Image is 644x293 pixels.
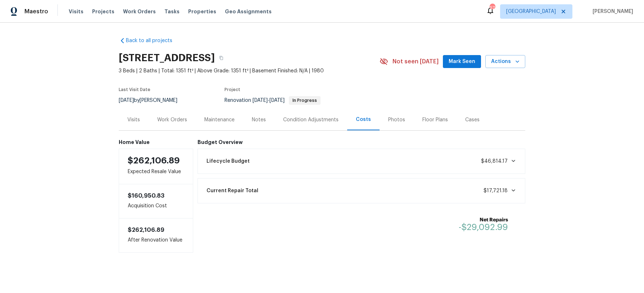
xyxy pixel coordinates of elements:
div: After Renovation Value [119,218,193,253]
div: 57 [490,4,495,12]
div: Work Orders [157,116,187,123]
span: In Progress [290,98,320,103]
b: Net Repairs [459,216,508,224]
div: Maintenance [204,116,235,123]
span: 3 Beds | 2 Baths | Total: 1351 ft² | Above Grade: 1351 ft² | Basement Finished: N/A | 1980 [119,67,380,75]
button: Copy Address [215,51,228,64]
div: Cases [465,116,480,123]
div: Expected Resale Value [119,149,193,184]
span: $160,950.83 [128,193,164,199]
span: Actions [491,57,520,66]
span: $262,106.89 [128,227,164,233]
span: $262,106.89 [128,156,180,165]
span: [DATE] [119,98,134,103]
div: by [PERSON_NAME] [119,96,186,105]
span: [DATE] [253,98,268,103]
span: Mark Seen [449,57,475,66]
div: Visits [127,116,140,123]
span: Maestro [24,8,48,15]
span: Not seen [DATE] [393,58,439,65]
span: - [253,98,285,103]
div: Acquisition Cost [119,184,193,218]
span: [PERSON_NAME] [590,8,633,15]
div: Photos [388,116,405,123]
span: [GEOGRAPHIC_DATA] [506,8,556,15]
span: Properties [188,8,216,15]
h2: [STREET_ADDRESS] [119,54,215,62]
button: Mark Seen [443,55,481,68]
span: $17,721.18 [484,188,508,193]
span: Renovation [225,98,321,103]
div: Costs [356,116,371,123]
span: Lifecycle Budget [207,158,250,165]
span: $46,814.17 [481,159,508,164]
div: Floor Plans [422,116,448,123]
h6: Budget Overview [198,139,526,145]
div: Condition Adjustments [283,116,339,123]
button: Actions [485,55,525,68]
h6: Home Value [119,139,193,145]
span: Work Orders [123,8,156,15]
a: Back to all projects [119,37,188,44]
span: Visits [69,8,83,15]
span: Projects [92,8,114,15]
span: [DATE] [269,98,285,103]
span: Project [225,87,240,92]
span: Tasks [164,9,180,14]
div: Notes [252,116,266,123]
span: Last Visit Date [119,87,150,92]
span: -$29,092.99 [459,223,508,231]
span: Geo Assignments [225,8,272,15]
span: Current Repair Total [207,187,258,194]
